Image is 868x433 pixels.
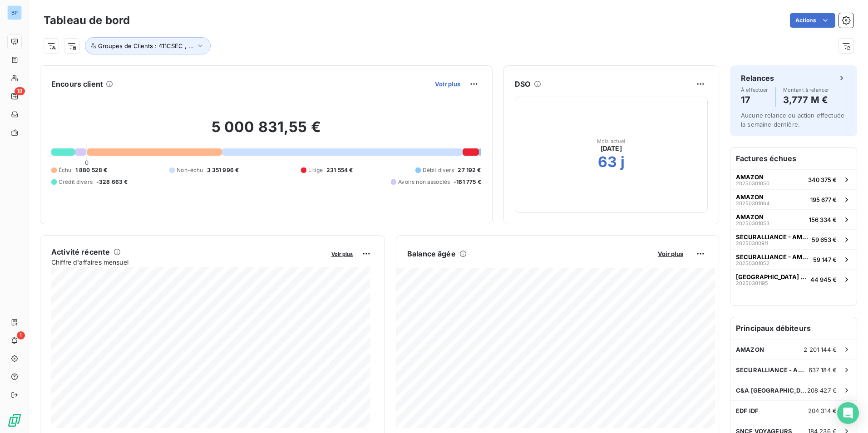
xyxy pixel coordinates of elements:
button: Groupes de Clients : 411CSEC , ... [85,37,211,54]
h4: 17 [741,93,768,107]
span: À effectuer [741,87,768,93]
span: Groupes de Clients : 411CSEC , ... [98,42,194,49]
span: 231 554 € [326,166,353,174]
span: AMAZON [736,346,764,353]
span: 27 192 € [458,166,481,174]
span: 44 945 € [810,276,837,283]
span: 20250301050 [736,181,769,186]
span: 59 653 € [812,236,837,243]
span: 59 147 € [813,256,837,263]
button: Voir plus [655,250,686,258]
span: 0 [85,159,89,166]
div: Open Intercom Messenger [837,402,859,424]
span: 20250301195 [736,280,768,286]
span: Non-échu [177,166,203,174]
button: AMAZON20250301053156 334 € [730,209,857,229]
span: SECURALLIANCE - AMAZON [736,233,808,241]
h2: 63 [598,153,617,171]
h3: Tableau de bord [44,12,130,29]
span: 18 [15,87,25,95]
button: Voir plus [432,80,463,88]
h6: Relances [741,73,774,84]
span: AMAZON [736,193,764,201]
span: Voir plus [331,251,353,257]
span: Échu [59,166,72,174]
h2: j [621,153,625,171]
button: SECURALLIANCE - AMAZON2025030105259 147 € [730,249,857,269]
span: Aucune relance ou action effectuée la semaine dernière. [741,112,844,128]
span: SECURALLIANCE - AMAZON [736,366,809,374]
button: [GEOGRAPHIC_DATA] [GEOGRAPHIC_DATA]2025030119544 945 € [730,269,857,289]
span: Voir plus [435,80,460,88]
div: BP [7,5,22,20]
span: Chiffre d'affaires mensuel [51,257,325,267]
span: C&A [GEOGRAPHIC_DATA] [736,387,807,394]
span: Montant à relancer [783,87,829,93]
img: Logo LeanPay [7,413,22,428]
span: AMAZON [736,173,764,181]
button: AMAZON20250301064195 677 € [730,189,857,209]
span: Débit divers [423,166,454,174]
button: AMAZON20250301050340 375 € [730,169,857,189]
span: Litige [308,166,323,174]
span: 195 677 € [810,196,837,203]
span: 637 184 € [809,366,837,374]
button: Voir plus [329,250,355,258]
span: 20250301064 [736,201,769,206]
span: Avoirs non associés [398,178,450,186]
button: Actions [790,13,835,28]
span: EDF IDF [736,407,759,414]
span: [GEOGRAPHIC_DATA] [GEOGRAPHIC_DATA] [736,273,807,280]
button: SECURALLIANCE - AMAZON2025030091159 653 € [730,229,857,249]
span: SECURALLIANCE - AMAZON [736,253,809,261]
span: -161 775 € [454,178,481,186]
h6: Factures échues [730,148,857,169]
h6: Principaux débiteurs [730,317,857,339]
span: AMAZON [736,213,764,221]
span: 2 201 144 € [804,346,837,353]
span: 20250300911 [736,241,768,246]
span: 1 880 528 € [75,166,108,174]
span: 156 334 € [809,216,837,223]
h6: DSO [515,79,530,89]
span: 20250301052 [736,261,769,266]
h6: Activité récente [51,246,110,257]
span: 3 351 996 € [207,166,239,174]
span: Crédit divers [59,178,93,186]
span: 1 [17,331,25,340]
span: 208 427 € [807,387,837,394]
span: Voir plus [658,250,683,257]
h6: Encours client [51,79,103,89]
span: 340 375 € [808,176,837,183]
span: 20250301053 [736,221,769,226]
h2: 5 000 831,55 € [51,118,481,145]
span: Mois actuel [597,138,626,144]
h6: Balance âgée [407,248,456,259]
span: [DATE] [601,144,622,153]
h4: 3,777 M € [783,93,829,107]
span: 204 314 € [808,407,837,414]
span: -328 663 € [96,178,128,186]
